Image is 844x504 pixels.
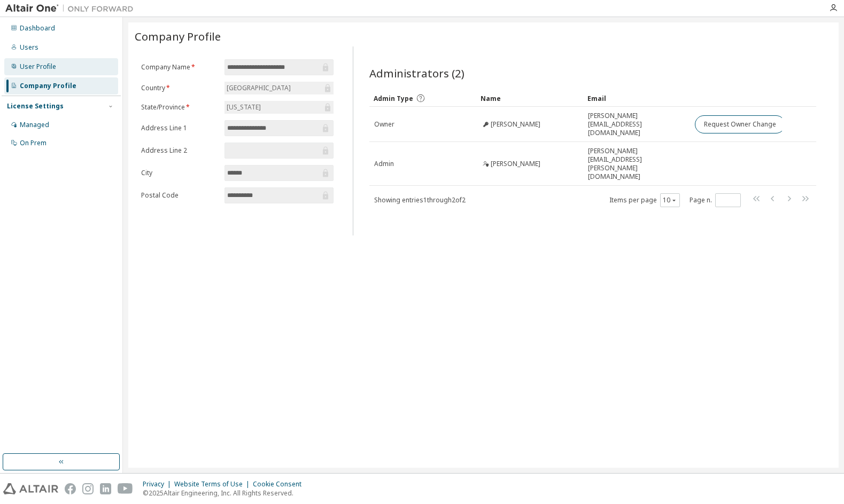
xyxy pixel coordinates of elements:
span: [PERSON_NAME][EMAIL_ADDRESS][PERSON_NAME][DOMAIN_NAME] [588,147,685,181]
img: altair_logo.svg [3,483,58,494]
div: User Profile [20,62,56,71]
div: Name [481,90,579,107]
div: Website Terms of Use [174,480,253,489]
label: Company Name [141,63,218,72]
span: Admin Type [374,94,413,103]
div: [GEOGRAPHIC_DATA] [225,82,292,94]
div: [GEOGRAPHIC_DATA] [224,82,334,94]
span: Showing entries 1 through 2 of 2 [374,195,466,204]
span: [PERSON_NAME] [491,160,540,168]
span: Owner [374,120,394,129]
span: Items per page [609,193,680,207]
label: Address Line 1 [141,124,218,132]
div: Cookie Consent [253,480,308,489]
div: Email [587,90,686,107]
label: Postal Code [141,191,218,200]
span: Page n. [690,193,741,207]
img: youtube.svg [118,483,133,494]
div: [US_STATE] [224,101,334,114]
div: Privacy [143,480,174,489]
label: Address Line 2 [141,146,218,155]
div: License Settings [7,102,64,111]
p: © 2025 Altair Engineering, Inc. All Rights Reserved. [143,489,308,498]
span: [PERSON_NAME] [491,120,540,129]
div: On Prem [20,139,47,147]
div: Dashboard [20,24,55,33]
span: Company Profile [135,29,221,44]
img: instagram.svg [82,483,94,494]
label: Country [141,84,218,92]
div: [US_STATE] [225,101,262,113]
button: 10 [663,196,677,204]
button: Request Owner Change [695,115,785,133]
span: Administrators (2) [369,66,464,81]
div: Users [20,43,38,52]
div: Company Profile [20,82,76,90]
div: Managed [20,121,49,129]
img: Altair One [5,3,139,14]
span: Admin [374,160,394,168]
img: facebook.svg [65,483,76,494]
img: linkedin.svg [100,483,111,494]
label: City [141,169,218,177]
label: State/Province [141,103,218,112]
span: [PERSON_NAME][EMAIL_ADDRESS][DOMAIN_NAME] [588,112,685,137]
